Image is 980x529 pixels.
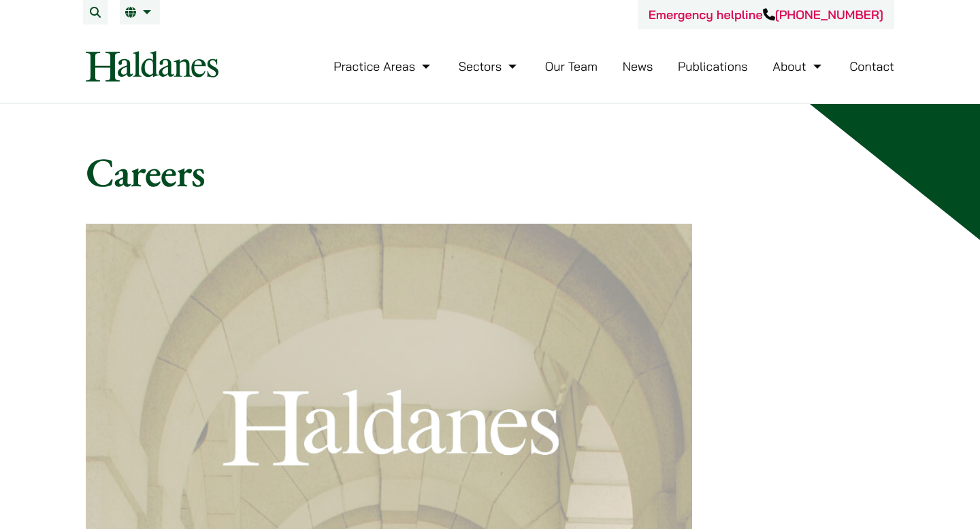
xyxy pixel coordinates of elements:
[459,58,520,74] a: Sectors
[86,148,894,197] h1: Careers
[125,7,154,18] a: EN
[772,58,824,74] a: About
[849,58,894,74] a: Contact
[678,58,748,74] a: Publications
[649,7,883,22] a: Emergency helpline[PHONE_NUMBER]
[623,58,653,74] a: News
[333,58,434,74] a: Practice Areas
[545,58,598,74] a: Our Team
[86,51,218,82] img: Logo of Haldanes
